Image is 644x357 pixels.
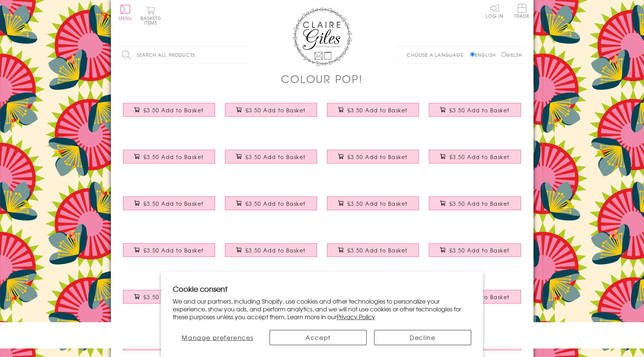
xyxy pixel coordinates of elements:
span: £3.50 Add to Basket [449,106,510,114]
a: Birthday Card, Flowers, Happy Birthday, text foiled in shiny gold £3.50 Add to Basket [322,191,424,223]
button: £3.50 Add to Basket [429,243,521,257]
input: Welsh [501,52,506,57]
a: Birthday Card, Daddy Blue Stars, Happy Birthday Daddy, text foiled in shiny gold £3.50 Add to Basket [118,284,220,316]
span: £3.50 Add to Basket [347,106,408,114]
label: English [470,52,499,58]
p: Choose a language: [407,52,469,58]
span: £3.50 Add to Basket [449,247,510,254]
span: £3.50 Add to Basket [347,153,408,161]
a: Birthday Card, Dots, Happy Birthday, text foiled in shiny gold £3.50 Add to Basket [220,144,322,176]
h2: Cookie consent [173,284,471,294]
button: £3.50 Add to Basket [225,150,317,163]
span: £3.50 Add to Basket [143,293,204,301]
a: Birthday Card, Pink Stars, Happy Birthday, text foiled in shiny gold £3.50 Add to Basket [322,97,424,129]
button: £3.50 Add to Basket [225,196,317,210]
a: Birthday Card, Colour Stars, Happy Birthday, text foiled in shiny gold £3.50 Add to Basket [322,144,424,176]
button: Decline [374,330,471,345]
input: English [470,52,475,57]
span: £3.50 Add to Basket [143,106,204,114]
button: £3.50 Add to Basket [429,196,521,210]
button: £3.50 Add to Basket [327,103,419,117]
a: Log In [486,4,503,18]
span: 0 items [144,15,161,26]
button: £3.50 Add to Basket [225,243,317,257]
span: Trade [514,4,530,18]
button: £3.50 Add to Basket [327,196,419,210]
input: Search [241,47,248,63]
button: £3.50 Add to Basket [123,103,215,117]
span: £3.50 Add to Basket [143,153,204,161]
span: £3.50 Add to Basket [143,247,204,254]
p: We and our partners, including Shopify, use cookies and other technologies to personalize your ex... [173,297,471,320]
a: Birthday Card, Husband Yellow Chevrons, text foiled in shiny gold £3.50 Add to Basket [424,191,526,223]
span: £3.50 Add to Basket [245,247,306,254]
span: £3.50 Add to Basket [143,200,204,207]
a: Birthday Card, Mam Colourful Dots, Happy Birthday Mam, text foiled in shiny gold £3.50 Add to Basket [424,238,526,270]
button: £3.50 Add to Basket [123,196,215,210]
button: £3.50 Add to Basket [123,243,215,257]
a: Trade [514,4,530,20]
span: Menu [118,15,133,22]
button: Menu [118,5,133,20]
button: £3.50 Add to Basket [429,103,521,117]
span: £3.50 Add to Basket [245,106,306,114]
button: £3.50 Add to Basket [123,290,215,304]
a: Birthday Card, Paper Planes, Happy Birthday, text foiled in shiny gold £3.50 Add to Basket [118,144,220,176]
button: Basket0 items [141,6,161,25]
a: Birthday Card, Blue Stars, Happy Birthday, text foiled in shiny gold £3.50 Add to Basket [220,97,322,129]
button: £3.50 Add to Basket [327,150,419,163]
a: Privacy Policy [337,312,375,321]
label: Welsh [501,52,522,58]
a: Birthday Card, Stars, Happy Birthday, text foiled in shiny gold £3.50 Add to Basket [118,191,220,223]
a: Birthday Card, Pink Shapes, Happy Birthday, text foiled in shiny gold £3.50 Add to Basket [220,191,322,223]
input: Search all products [118,47,248,63]
a: Birthday Card, Dark Pink Stars, Happy Birthday, text foiled in shiny gold £3.50 Add to Basket [424,144,526,176]
button: £3.50 Add to Basket [429,150,521,163]
button: £3.50 Add to Basket [327,243,419,257]
button: Manage preferences [173,330,262,345]
a: Birthday Card, Wife Pink Stars, Happy Birthday Wife, text foiled in shiny gold £3.50 Add to Basket [118,238,220,270]
a: Birthday Card, Mum Pink Flowers, Happy Birthday Mum, text foiled in shiny gold £3.50 Add to Basket [322,238,424,270]
button: Accept [270,330,367,345]
h1: Colour POP! [281,71,363,86]
span: £3.50 Add to Basket [449,153,510,161]
span: £3.50 Add to Basket [347,247,408,254]
span: Manage preferences [182,333,253,342]
span: £3.50 Add to Basket [245,200,306,207]
span: £3.50 Add to Basket [245,153,306,161]
img: Claire Giles Greetings Cards [293,7,352,66]
span: £3.50 Add to Basket [449,200,510,207]
button: £3.50 Add to Basket [225,103,317,117]
span: £3.50 Add to Basket [347,200,408,207]
button: £3.50 Add to Basket [123,150,215,163]
a: Birthday Card, Colour Diamonds, Happy Birthday, text foiled in shiny gold £3.50 Add to Basket [424,97,526,129]
a: Birthday Card, Leaves, Happy Birthday, text foiled in shiny gold £3.50 Add to Basket [118,97,220,129]
a: Birthday Card, Dad Paper Planes, Happy Birthday Dad, text foiled in shiny gold £3.50 Add to Basket [220,238,322,270]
